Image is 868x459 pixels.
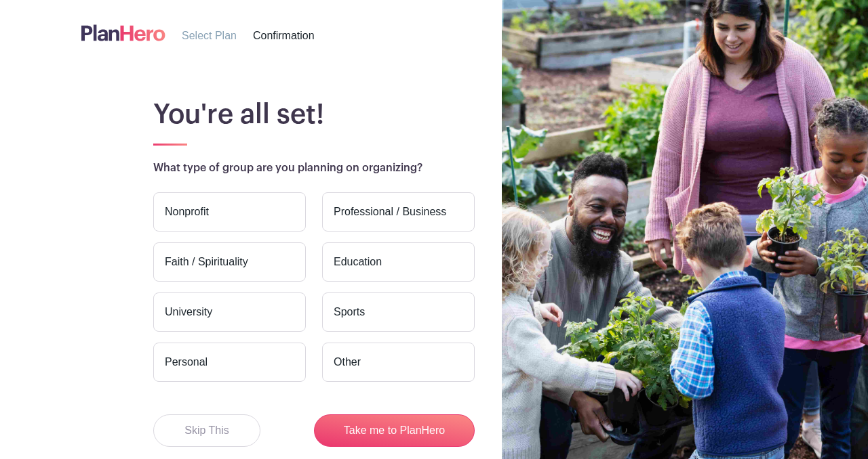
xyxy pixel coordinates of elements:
label: University [153,292,306,332]
label: Faith / Spirituality [153,242,306,282]
p: What type of group are you planning on organizing? [153,160,796,176]
img: logo-507f7623f17ff9eddc593b1ce0a138ce2505c220e1c5a4e2b4648c50719b7d32.svg [81,22,165,44]
label: Other [322,343,475,382]
label: Professional / Business [322,192,475,232]
span: Select Plan [182,30,237,41]
h1: You're all set! [153,98,796,131]
label: Nonprofit [153,192,306,232]
span: Confirmation [253,30,315,41]
label: Education [322,242,475,282]
label: Personal [153,343,306,382]
button: Take me to PlanHero [314,414,475,447]
button: Skip This [153,414,260,447]
label: Sports [322,292,475,332]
